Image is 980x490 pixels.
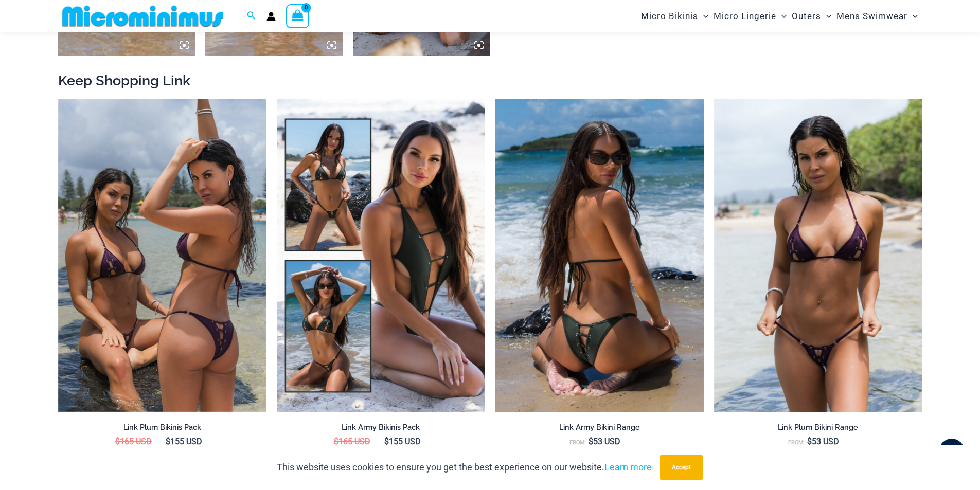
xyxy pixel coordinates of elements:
[714,423,922,436] a: Link Plum Bikini Range
[334,437,338,446] span: $
[277,423,485,432] h2: Link Army Bikinis Pack
[589,437,593,446] span: $
[821,3,831,29] span: Menu Toggle
[58,71,922,89] h2: Keep Shopping Link
[277,423,485,436] a: Link Army Bikinis Pack
[495,99,704,412] img: Link Army 3070 Tri Top 2031 Cheeky 10
[384,437,389,446] span: $
[495,423,704,432] h2: Link Army Bikini Range
[714,3,776,29] span: Micro Lingerie
[836,3,907,29] span: Mens Swimwear
[807,437,839,446] bdi: 53 USD
[277,99,485,412] a: Link Army PackLink Army 3070 Tri Top 2031 Cheeky 06Link Army 3070 Tri Top 2031 Cheeky 06
[641,3,698,29] span: Micro Bikinis
[495,423,704,436] a: Link Army Bikini Range
[266,12,276,21] a: Account icon link
[907,3,918,29] span: Menu Toggle
[789,3,834,29] a: OutersMenu ToggleMenu Toggle
[58,5,227,28] img: MM SHOP LOGO FLAT
[714,99,922,412] img: Link Plum 3070 Tri Top 4580 Micro 01
[166,437,202,446] bdi: 155 USD
[58,423,266,432] h2: Link Plum Bikinis Pack
[58,99,266,412] a: Bikini Pack PlumLink Plum 3070 Tri Top 4580 Micro 04Link Plum 3070 Tri Top 4580 Micro 04
[714,99,922,412] a: Link Plum 3070 Tri Top 4580 Micro 01Link Plum 3070 Tri Top 4580 Micro 05Link Plum 3070 Tri Top 45...
[166,437,170,446] span: $
[788,439,805,446] span: From:
[807,437,812,446] span: $
[277,99,485,412] img: Link Army Pack
[776,3,787,29] span: Menu Toggle
[834,3,920,29] a: Mens SwimwearMenu ToggleMenu Toggle
[589,437,620,446] bdi: 53 USD
[58,99,266,412] img: Bikini Pack Plum
[115,437,152,446] bdi: 165 USD
[569,439,586,446] span: From:
[792,3,821,29] span: Outers
[286,4,310,28] a: View Shopping Cart, empty
[334,437,370,446] bdi: 165 USD
[714,423,922,432] h2: Link Plum Bikini Range
[58,423,266,436] a: Link Plum Bikinis Pack
[698,3,708,29] span: Menu Toggle
[660,455,703,480] button: Accept
[495,99,704,412] a: Link Army 3070 Tri Top 2031 Cheeky 08Link Army 3070 Tri Top 2031 Cheeky 10Link Army 3070 Tri Top ...
[115,437,120,446] span: $
[277,460,652,475] p: This website uses cookies to ensure you get the best experience on our website.
[247,10,256,23] a: Search icon link
[604,462,652,473] a: Learn more
[711,3,789,29] a: Micro LingerieMenu ToggleMenu Toggle
[638,3,711,29] a: Micro BikinisMenu ToggleMenu Toggle
[637,2,922,31] nav: Site Navigation
[384,437,421,446] bdi: 155 USD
